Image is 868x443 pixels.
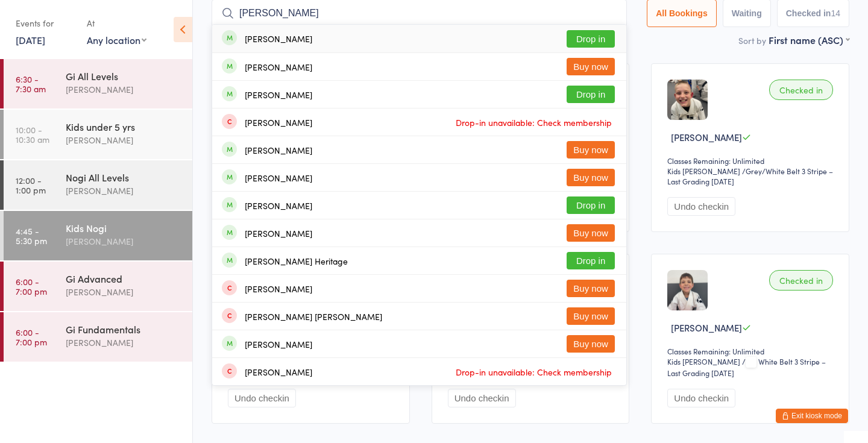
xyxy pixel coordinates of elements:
[769,80,833,100] div: Checked in
[245,34,312,43] div: [PERSON_NAME]
[16,226,47,245] time: 4:45 - 5:30 pm
[16,327,47,347] time: 6:00 - 7:00 pm
[567,30,615,48] button: Drop in
[776,409,848,423] button: Exit kiosk mode
[245,62,312,72] div: [PERSON_NAME]
[567,280,615,297] button: Buy now
[667,166,740,176] div: Kids [PERSON_NAME]
[567,141,615,159] button: Buy now
[4,262,192,311] a: 6:00 -7:00 pmGi Advanced[PERSON_NAME]
[567,252,615,269] button: Drop in
[66,221,182,234] div: Kids Nogi
[16,74,46,93] time: 6:30 - 7:30 am
[769,33,849,46] div: First name (ASC)
[245,284,312,294] div: [PERSON_NAME]
[567,224,615,242] button: Buy now
[245,145,312,155] div: [PERSON_NAME]
[16,175,46,195] time: 12:00 - 1:00 pm
[87,13,146,33] div: At
[87,33,146,46] div: Any location
[66,133,182,147] div: [PERSON_NAME]
[667,356,826,378] span: / White Belt 3 Stripe – Last Grading [DATE]
[671,321,742,334] span: [PERSON_NAME]
[738,34,766,46] label: Sort by
[228,389,296,407] button: Undo checkin
[769,270,833,291] div: Checked in
[4,110,192,159] a: 10:00 -10:30 amKids under 5 yrs[PERSON_NAME]
[245,90,312,99] div: [PERSON_NAME]
[567,196,615,214] button: Drop in
[66,69,182,83] div: Gi All Levels
[4,211,192,260] a: 4:45 -5:30 pmKids Nogi[PERSON_NAME]
[66,120,182,133] div: Kids under 5 yrs
[667,346,837,356] div: Classes Remaining: Unlimited
[453,113,615,131] span: Drop-in unavailable: Check membership
[66,171,182,184] div: Nogi All Levels
[245,256,348,266] div: [PERSON_NAME] Heritage
[567,58,615,75] button: Buy now
[4,312,192,362] a: 6:00 -7:00 pmGi Fundamentals[PERSON_NAME]
[667,389,735,407] button: Undo checkin
[66,285,182,299] div: [PERSON_NAME]
[667,356,740,366] div: Kids [PERSON_NAME]
[245,312,382,321] div: [PERSON_NAME] [PERSON_NAME]
[245,228,312,238] div: [PERSON_NAME]
[567,169,615,186] button: Buy now
[567,86,615,103] button: Drop in
[66,234,182,248] div: [PERSON_NAME]
[667,156,837,166] div: Classes Remaining: Unlimited
[667,166,833,186] span: / Grey/White Belt 3 Stripe – Last Grading [DATE]
[16,277,47,296] time: 6:00 - 7:00 pm
[831,8,840,18] div: 14
[567,307,615,325] button: Buy now
[16,13,75,33] div: Events for
[667,270,708,310] img: image1738213458.png
[66,336,182,350] div: [PERSON_NAME]
[245,367,312,377] div: [PERSON_NAME]
[66,83,182,96] div: [PERSON_NAME]
[667,80,708,120] img: image1719991630.png
[245,173,312,183] div: [PERSON_NAME]
[66,272,182,285] div: Gi Advanced
[671,131,742,143] span: [PERSON_NAME]
[4,59,192,108] a: 6:30 -7:30 amGi All Levels[PERSON_NAME]
[245,339,312,349] div: [PERSON_NAME]
[4,160,192,210] a: 12:00 -1:00 pmNogi All Levels[PERSON_NAME]
[66,184,182,198] div: [PERSON_NAME]
[567,335,615,353] button: Buy now
[448,389,516,407] button: Undo checkin
[16,33,45,46] a: [DATE]
[453,363,615,381] span: Drop-in unavailable: Check membership
[16,125,49,144] time: 10:00 - 10:30 am
[245,118,312,127] div: [PERSON_NAME]
[667,197,735,216] button: Undo checkin
[66,322,182,336] div: Gi Fundamentals
[245,201,312,210] div: [PERSON_NAME]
